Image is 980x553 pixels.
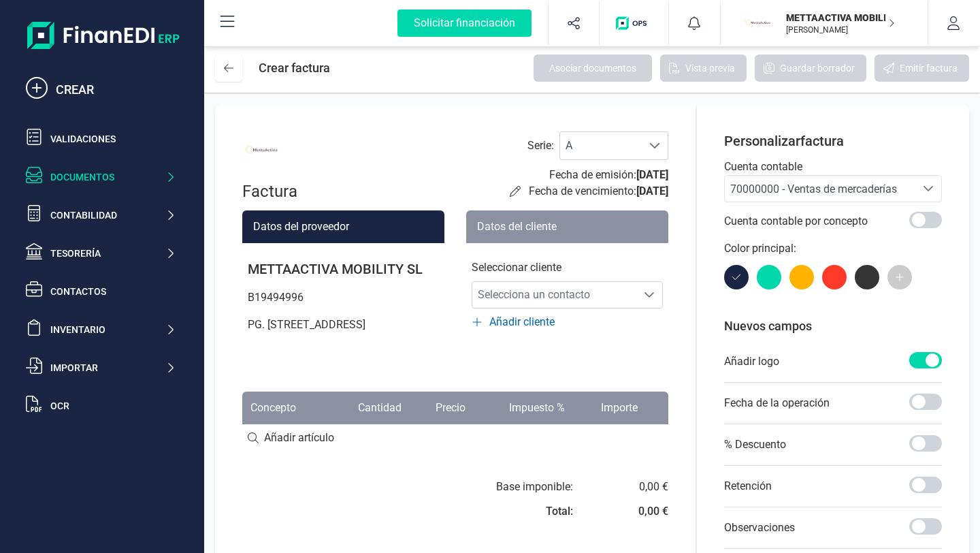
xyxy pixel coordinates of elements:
p: METTAACTIVA MOBILITY SL [786,11,895,25]
div: Contactos [50,285,176,298]
img: Logo de la factura [242,131,280,170]
div: Documentos [50,170,165,184]
div: Inventario [50,323,165,336]
th: Impuesto % [474,392,573,424]
div: Contabilidad [50,208,165,222]
p: % Descuento [724,437,786,453]
div: Datos del cliente [466,210,668,243]
p: Seleccionar cliente [472,259,663,276]
div: Factura [242,180,351,202]
span: 70000000 - Ventas de mercaderías [730,183,897,195]
p: Color principal: [724,240,942,257]
div: Validaciones [50,132,176,146]
p: B19494996 [242,284,444,311]
div: Total: [546,503,573,520]
div: 0,00 € [638,503,668,520]
th: Precio [410,392,474,424]
th: Cantidad [327,392,410,424]
p: Fecha de vencimiento: [529,183,668,200]
div: OCR [50,399,176,413]
button: MEMETTAACTIVA MOBILITY SL[PERSON_NAME] [737,1,911,45]
div: 0,00 € [638,479,668,495]
img: Logo de OPS [616,16,652,30]
p: METTAACTIVA MOBILITY SL [242,254,444,284]
div: Datos del proveedor [242,210,444,243]
p: Fecha de emisión: [549,167,668,183]
span: Selecciona un contacto [472,281,636,309]
label: Serie : [527,138,554,154]
div: CREAR [56,80,176,99]
img: Logo Finanedi [27,22,180,49]
span: Añadir cliente [489,314,555,330]
div: Base imponible: [496,479,573,495]
p: PG. [STREET_ADDRESS] [242,311,444,338]
div: Seleccione una cuenta [915,176,941,202]
button: Solicitar financiación [381,1,548,45]
button: Asociar documentos [534,54,652,82]
span: [DATE] [636,185,668,197]
div: Selecciona un contacto [636,289,662,300]
span: A [560,132,642,159]
span: [DATE] [636,168,668,181]
p: Nuevos campos [724,317,942,336]
img: ME [742,8,772,38]
p: Cuenta contable por concepto [724,213,868,230]
th: Concepto [242,392,327,424]
p: [PERSON_NAME] [786,25,895,35]
div: Importar [50,361,165,375]
button: Vista previa [660,54,747,82]
button: Guardar borrador [755,54,866,82]
button: Emitir factura [875,54,969,82]
div: Tesorería [50,247,165,260]
p: Cuenta contable [724,159,942,175]
p: Retención [724,478,772,494]
p: Añadir logo [724,353,779,370]
p: Personalizar factura [724,131,942,151]
p: Fecha de la operación [724,395,830,411]
div: Solicitar financiación [397,10,532,37]
th: Importe [573,392,646,424]
div: Crear factura [259,54,330,82]
button: Logo de OPS [608,1,660,45]
p: Observaciones [724,520,795,536]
